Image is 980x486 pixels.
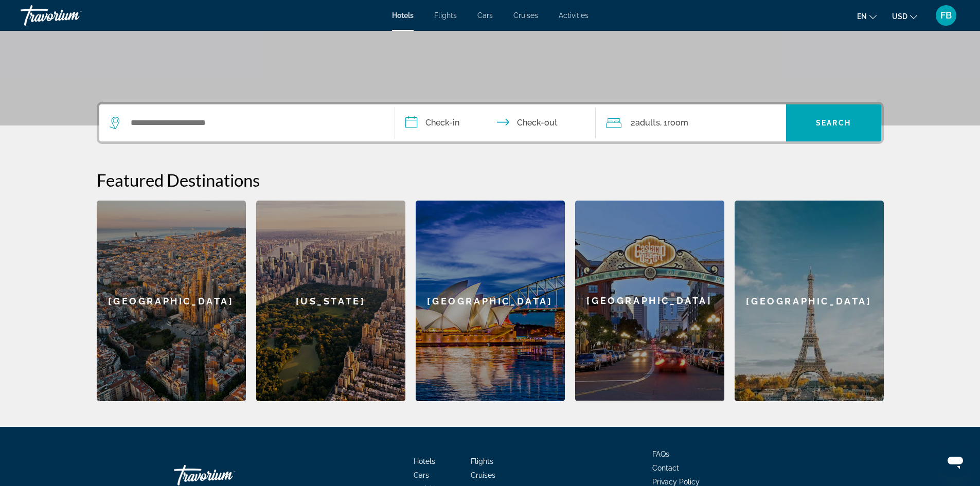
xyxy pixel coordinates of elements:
a: [GEOGRAPHIC_DATA] [735,201,884,401]
a: Flights [434,11,457,20]
button: Change currency [892,9,917,24]
div: Search widget [99,104,881,141]
span: en [857,12,867,21]
a: Contact [652,464,679,472]
a: Hotels [392,11,414,20]
a: Cruises [513,11,538,20]
a: [GEOGRAPHIC_DATA] [97,201,246,401]
span: Room [667,118,688,128]
button: User Menu [933,5,959,26]
a: Privacy Policy [652,478,700,486]
a: Hotels [414,457,435,465]
a: Flights [471,457,493,465]
span: Adults [635,118,660,128]
a: FAQs [652,450,669,458]
span: USD [892,12,907,21]
span: 2 [631,116,660,130]
a: Cruises [471,471,495,479]
a: Travorium [21,2,123,29]
button: Travelers: 2 adults, 0 children [596,104,786,141]
iframe: Button to launch messaging window [939,445,972,478]
a: [GEOGRAPHIC_DATA] [575,201,724,401]
button: Change language [857,9,877,24]
a: [GEOGRAPHIC_DATA] [416,201,565,401]
span: FB [940,10,952,21]
button: Search [786,104,881,141]
a: Activities [559,11,589,20]
span: , 1 [660,116,688,130]
span: Search [816,119,851,127]
a: [US_STATE] [256,201,405,401]
h2: Featured Destinations [97,170,884,190]
a: Cars [477,11,493,20]
a: Cars [414,471,429,479]
button: Check in and out dates [395,104,596,141]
